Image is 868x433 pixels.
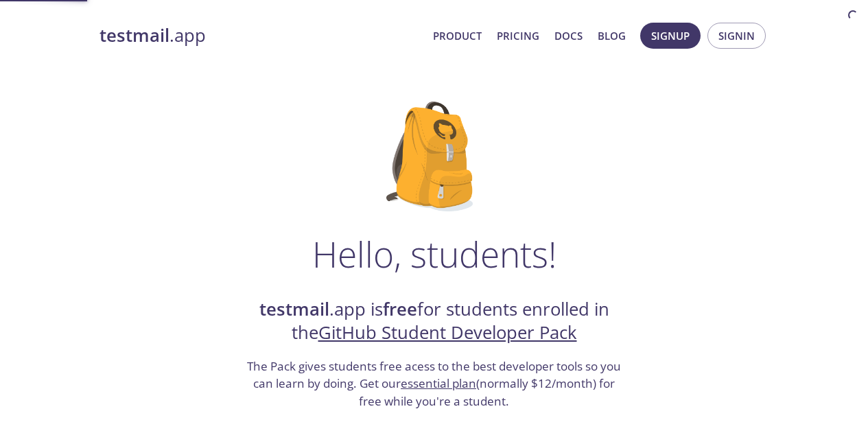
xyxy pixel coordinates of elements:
button: Signin [707,23,766,49]
a: Docs [554,27,583,45]
a: Blog [598,27,626,45]
a: essential plan [401,375,476,391]
h1: Hello, students! [312,233,556,274]
span: Signin [718,27,755,45]
a: Product [433,27,482,45]
strong: free [383,297,417,321]
a: Pricing [497,27,539,45]
span: Signup [651,27,690,45]
button: Signup [640,23,701,49]
h3: The Pack gives students free acess to the best developer tools so you can learn by doing. Get our... [246,358,623,410]
strong: testmail [259,297,329,321]
strong: testmail [99,23,169,47]
a: testmail.app [99,24,422,47]
h2: .app is for students enrolled in the [246,298,623,345]
a: GitHub Student Developer Pack [318,320,577,344]
img: github-student-backpack.png [386,102,482,211]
